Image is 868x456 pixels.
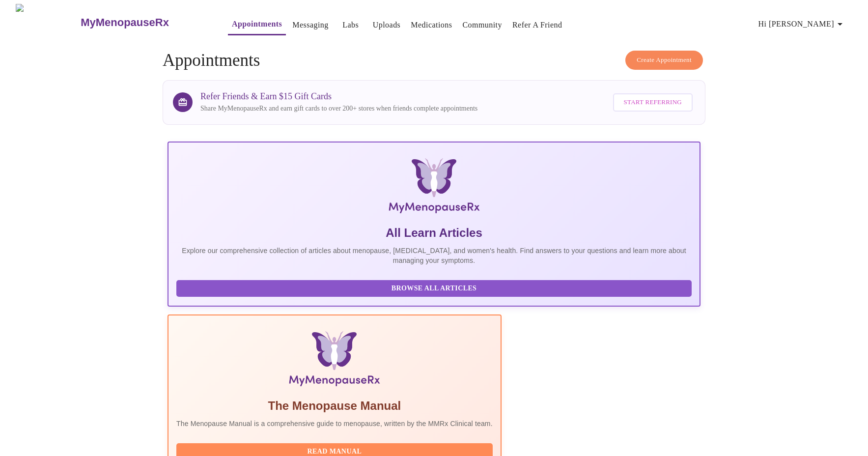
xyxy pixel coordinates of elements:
[625,51,703,70] button: Create Appointment
[80,5,208,40] a: MyMenopauseRx
[288,15,332,35] button: Messaging
[462,18,502,32] a: Community
[176,284,694,292] a: Browse All Articles
[624,97,682,108] span: Start Referring
[256,158,612,217] img: MyMenopauseRx Logo
[176,419,493,428] p: The Menopause Manual is a comprehensive guide to menopause, written by the MMRx Clinical team.
[228,14,286,35] button: Appointments
[369,15,405,35] button: Uploads
[373,18,401,32] a: Uploads
[163,51,705,70] h4: Appointments
[613,93,693,112] button: Start Referring
[200,91,477,102] h3: Refer Friends & Earn $15 Gift Cards
[176,447,495,455] a: Read Manual
[411,18,452,32] a: Medications
[611,88,695,116] a: Start Referring
[335,15,366,35] button: Labs
[186,283,682,295] span: Browse All Articles
[16,4,80,41] img: MyMenopauseRx Logo
[176,246,692,265] p: Explore our comprehensive collection of articles about menopause, [MEDICAL_DATA], and women's hea...
[176,280,692,297] button: Browse All Articles
[512,18,562,32] a: Refer a Friend
[342,18,359,32] a: Labs
[226,331,442,390] img: Menopause Manual
[458,15,506,35] button: Community
[407,15,456,35] button: Medications
[176,398,493,414] h5: The Menopause Manual
[637,55,692,66] span: Create Appointment
[232,17,282,31] a: Appointments
[292,18,328,32] a: Messaging
[200,104,477,114] p: Share MyMenopauseRx and earn gift cards to over 200+ stores when friends complete appointments
[755,14,850,34] button: Hi [PERSON_NAME]
[81,16,169,29] h3: MyMenopauseRx
[508,15,566,35] button: Refer a Friend
[176,225,692,241] h5: All Learn Articles
[758,17,846,31] span: Hi [PERSON_NAME]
